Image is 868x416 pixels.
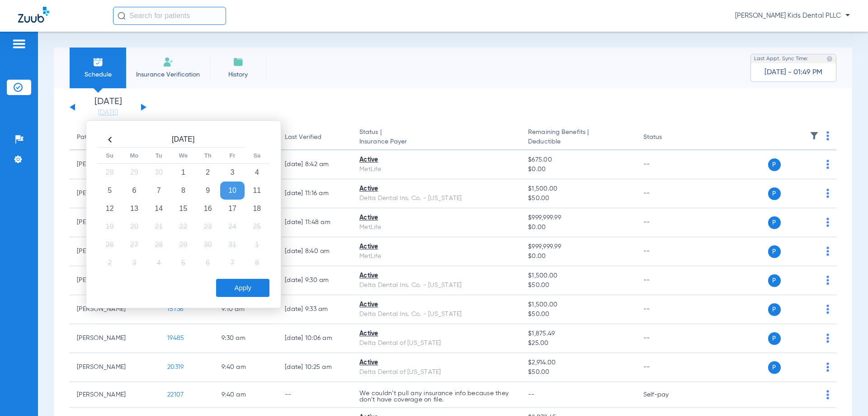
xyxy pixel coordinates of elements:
[768,361,781,374] span: P
[359,339,514,348] div: Delta Dental of [US_STATE]
[359,223,514,232] div: MetLife
[810,131,819,140] img: filter.svg
[214,382,278,408] td: 9:40 AM
[826,160,829,169] img: group-dot-blue.svg
[636,150,697,179] td: --
[528,213,628,223] span: $999,999.99
[826,305,829,314] img: group-dot-blue.svg
[826,247,829,256] img: group-dot-blue.svg
[528,392,535,398] span: --
[528,310,628,319] span: $50.00
[70,295,160,324] td: [PERSON_NAME]
[76,70,119,79] span: Schedule
[636,324,697,353] td: --
[754,54,808,63] span: Last Appt. Sync Time:
[823,373,868,416] iframe: Chat Widget
[528,329,628,339] span: $1,875.49
[278,208,352,237] td: [DATE] 11:48 AM
[278,150,352,179] td: [DATE] 8:42 AM
[359,242,514,252] div: Active
[636,295,697,324] td: --
[278,353,352,382] td: [DATE] 10:25 AM
[214,295,278,324] td: 9:10 AM
[359,184,514,194] div: Active
[636,208,697,237] td: --
[826,363,829,372] img: group-dot-blue.svg
[359,213,514,223] div: Active
[528,358,628,368] span: $2,914.00
[359,329,514,339] div: Active
[113,7,226,25] input: Search for patients
[768,274,781,287] span: P
[359,281,514,290] div: Delta Dental Ins. Co. - [US_STATE]
[528,155,628,165] span: $675.00
[359,155,514,165] div: Active
[528,252,628,261] span: $0.00
[359,368,514,377] div: Delta Dental of [US_STATE]
[70,353,160,382] td: [PERSON_NAME]
[528,368,628,377] span: $50.00
[214,353,278,382] td: 9:40 AM
[81,97,135,117] li: [DATE]
[528,242,628,252] span: $999,999.99
[636,353,697,382] td: --
[636,125,697,150] th: Status
[133,70,203,79] span: Insurance Verification
[216,279,269,297] button: Apply
[826,56,833,62] img: last sync help info
[278,266,352,295] td: [DATE] 9:30 AM
[528,165,628,174] span: $0.00
[359,358,514,368] div: Active
[528,339,628,348] span: $25.00
[826,189,829,198] img: group-dot-blue.svg
[278,295,352,324] td: [DATE] 9:33 AM
[521,125,636,150] th: Remaining Benefits |
[359,390,514,403] p: We couldn’t pull any insurance info because they don’t have coverage on file.
[163,57,174,67] img: Manual Insurance Verification
[359,300,514,310] div: Active
[118,12,126,20] img: Search Icon
[528,223,628,232] span: $0.00
[528,194,628,203] span: $50.00
[528,184,628,194] span: $1,500.00
[352,125,521,150] th: Status |
[167,306,183,312] span: 15736
[93,57,104,67] img: Schedule
[214,324,278,353] td: 9:30 AM
[636,266,697,295] td: --
[167,392,184,398] span: 22107
[278,324,352,353] td: [DATE] 10:06 AM
[735,11,850,20] span: [PERSON_NAME] Kids Dental PLLC
[768,303,781,316] span: P
[167,335,184,341] span: 19485
[77,133,117,142] div: Patient Name
[826,131,829,140] img: group-dot-blue.svg
[528,137,628,147] span: Deductible
[278,382,352,408] td: --
[122,133,245,148] th: [DATE]
[636,237,697,266] td: --
[12,38,26,49] img: hamburger-icon
[359,165,514,174] div: MetLife
[81,108,135,117] a: [DATE]
[528,281,628,290] span: $50.00
[768,245,781,258] span: P
[167,364,184,370] span: 20319
[359,137,514,147] span: Insurance Payer
[285,133,345,142] div: Last Verified
[768,332,781,345] span: P
[826,334,829,343] img: group-dot-blue.svg
[77,133,153,142] div: Patient Name
[285,133,321,142] div: Last Verified
[70,382,160,408] td: [PERSON_NAME]
[826,276,829,285] img: group-dot-blue.svg
[359,271,514,281] div: Active
[278,237,352,266] td: [DATE] 8:40 AM
[768,158,781,171] span: P
[636,179,697,208] td: --
[233,57,244,67] img: History
[278,179,352,208] td: [DATE] 11:16 AM
[359,310,514,319] div: Delta Dental Ins. Co. - [US_STATE]
[826,218,829,227] img: group-dot-blue.svg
